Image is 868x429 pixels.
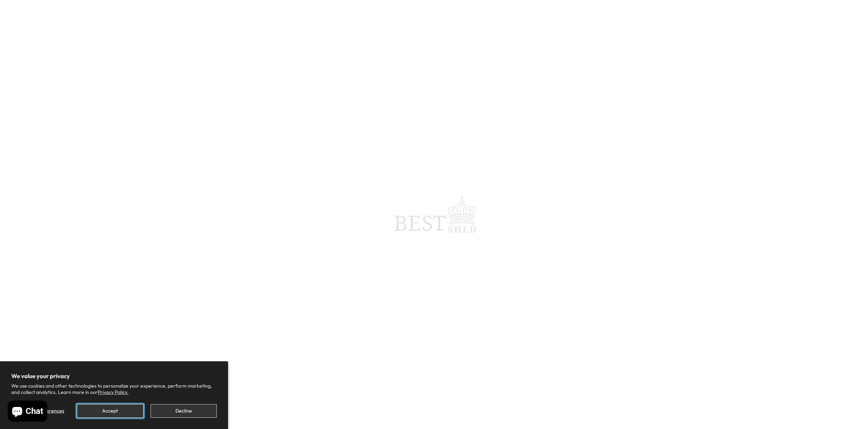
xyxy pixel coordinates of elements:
button: Decline [151,404,217,418]
button: Accept [77,404,143,418]
p: We use cookies and other technologies to personalize your experience, perform marketing, and coll... [11,383,217,395]
a: Privacy Policy. [98,389,128,395]
h2: We value your privacy [11,373,217,380]
inbox-online-store-chat: Shopify online store chat [6,401,49,423]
